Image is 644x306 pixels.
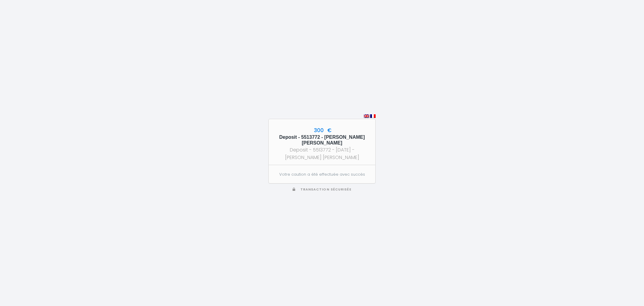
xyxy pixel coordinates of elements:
div: Deposit - 5513772 - [DATE] - [PERSON_NAME] [PERSON_NAME] [274,146,370,161]
span: 300 € [312,127,332,134]
h5: Deposit - 5513772 - [PERSON_NAME] [PERSON_NAME] [274,134,370,146]
img: en.png [364,114,369,118]
img: fr.png [370,114,376,118]
p: Votre caution a été effectuée avec succès [275,171,369,177]
span: Transaction sécurisée [300,187,351,192]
